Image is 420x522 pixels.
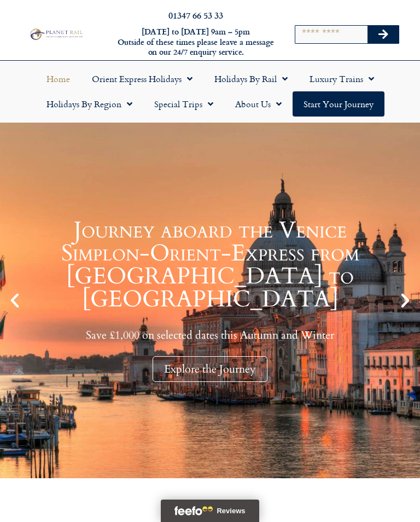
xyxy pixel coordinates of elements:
p: Save £1,000 on selected dates this Autumn and Winter [27,328,393,342]
a: Holidays by Region [36,91,143,117]
div: Explore the Journey [153,356,267,382]
a: Home [36,66,81,91]
button: Search [367,26,399,43]
a: About Us [224,91,293,117]
h6: [DATE] to [DATE] 9am – 5pm Outside of these times please leave a message on our 24/7 enquiry serv... [115,27,277,57]
a: 01347 66 53 33 [168,9,223,21]
nav: Menu [5,66,415,117]
div: Previous slide [5,291,24,310]
div: Next slide [396,291,415,310]
a: Special Trips [143,91,224,117]
a: Orient Express Holidays [81,66,203,91]
img: Planet Rail Train Holidays Logo [28,27,84,41]
a: Luxury Trains [299,66,385,91]
a: Start your Journey [293,91,384,117]
h1: Journey aboard the Venice Simplon-Orient-Express from [GEOGRAPHIC_DATA] to [GEOGRAPHIC_DATA] [27,219,393,311]
a: Holidays by Rail [203,66,299,91]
